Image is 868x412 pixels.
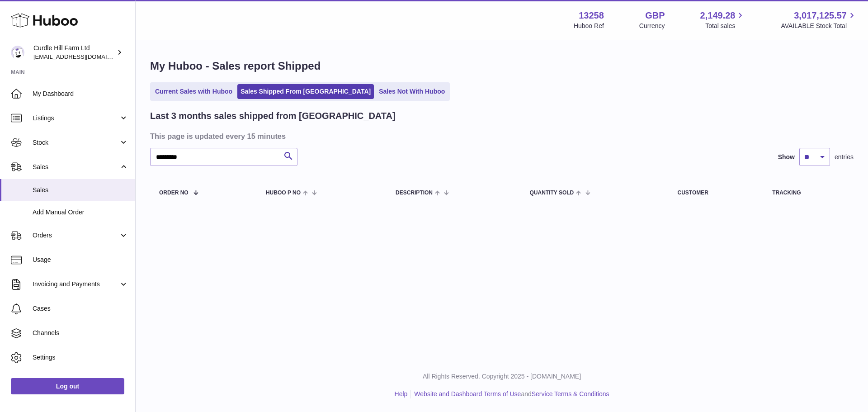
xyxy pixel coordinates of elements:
li: and [411,390,609,398]
a: Help [395,390,408,398]
span: Channels [33,329,128,337]
div: Customer [677,190,754,196]
a: Sales Not With Huboo [376,84,448,99]
span: My Dashboard [33,90,128,98]
div: Huboo Ref [574,22,604,30]
label: Show [778,153,795,161]
span: Order No [159,190,189,196]
span: Quantity Sold [529,190,574,196]
span: Stock [33,138,119,147]
span: entries [835,153,854,161]
a: 2,149.28 Total sales [700,9,746,30]
div: Curdle Hill Farm Ltd [33,44,115,61]
span: Settings [33,353,128,362]
span: 2,149.28 [700,9,736,22]
h3: This page is updated every 15 minutes [150,131,851,141]
span: 3,017,125.57 [794,9,847,22]
span: Listings [33,114,119,123]
a: Website and Dashboard Terms of Use [414,390,521,398]
strong: 13258 [579,9,604,22]
span: Orders [33,231,119,240]
a: Log out [11,378,124,394]
a: Sales Shipped From [GEOGRAPHIC_DATA] [237,84,374,99]
span: Huboo P no [266,190,301,196]
span: Sales [33,163,119,171]
h2: Last 3 months sales shipped from [GEOGRAPHIC_DATA] [150,110,396,122]
a: 3,017,125.57 AVAILABLE Stock Total [781,9,857,30]
span: AVAILABLE Stock Total [781,22,857,30]
div: Tracking [772,190,844,196]
a: Service Terms & Conditions [532,390,609,398]
span: Description [396,190,433,196]
strong: GBP [645,9,665,22]
span: Sales [33,186,128,194]
h1: My Huboo - Sales report Shipped [150,59,854,73]
span: Add Manual Order [33,208,128,217]
a: Current Sales with Huboo [152,84,236,99]
span: Total sales [705,22,745,30]
span: Usage [33,256,128,264]
img: internalAdmin-13258@internal.huboo.com [11,46,24,59]
span: [EMAIL_ADDRESS][DOMAIN_NAME] [33,53,133,60]
span: Cases [33,304,128,313]
div: Currency [639,22,665,30]
span: Invoicing and Payments [33,280,119,289]
p: All Rights Reserved. Copyright 2025 - [DOMAIN_NAME] [143,372,861,381]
